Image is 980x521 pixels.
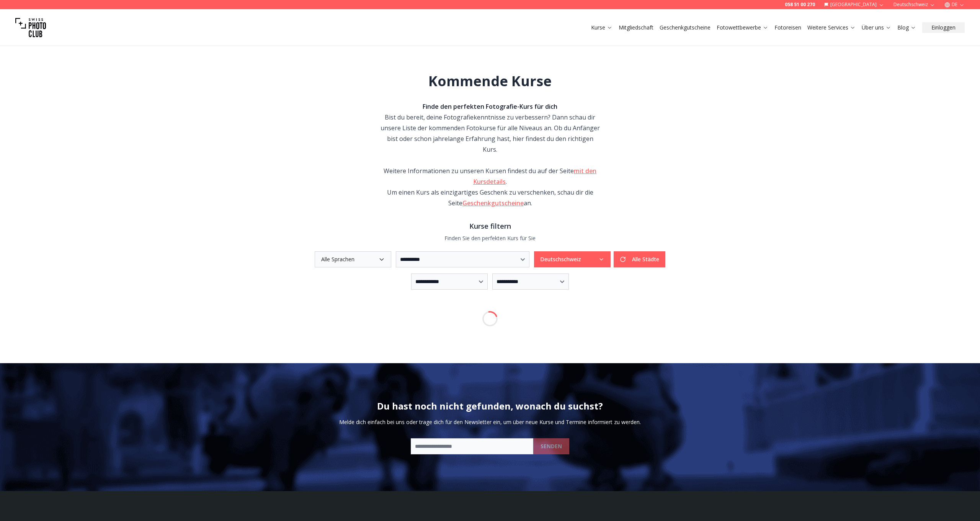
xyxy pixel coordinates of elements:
button: SENDEN [533,438,569,454]
h1: Kommende Kurse [428,74,552,89]
p: Finden Sie den perfekten Kurs für Sie [257,234,723,242]
button: Weitere Services [804,22,859,33]
h2: Du hast noch nicht gefunden, wonach du suchst? [377,400,603,412]
b: SENDEN [541,442,562,450]
a: Blog [897,24,916,31]
button: Blog [894,22,919,33]
a: Kurse [591,24,612,31]
a: Fotowettbewerbe [717,24,768,31]
a: Mitgliedschaft [619,24,653,31]
button: Geschenkgutscheine [657,22,714,33]
a: 058 51 00 270 [785,2,815,8]
h3: Kurse filtern [257,221,723,231]
button: Mitgliedschaft [616,22,657,33]
a: Über uns [862,24,891,31]
button: Fotowettbewerbe [714,22,771,33]
a: Geschenkgutscheine [462,199,524,207]
div: Weitere Informationen zu unseren Kursen findest du auf der Seite . Um einen Kurs als einzigartige... [380,165,600,208]
p: Melde dich einfach bei uns oder trage dich für den Newsletter ein, um über neue Kurse und Termine... [339,418,641,426]
button: Über uns [859,22,894,33]
a: Geschenkgutscheine [660,24,710,31]
button: Einloggen [922,22,965,33]
button: Fotoreisen [771,22,804,33]
div: Bist du bereit, deine Fotografiekenntnisse zu verbessern? Dann schau dir unsere Liste der kommend... [380,101,600,155]
button: Kurse [588,22,616,33]
a: Fotoreisen [774,24,801,31]
a: Weitere Services [807,24,856,31]
button: Alle Städte [614,251,665,267]
button: Deutschschweiz [534,251,611,267]
strong: Finde den perfekten Fotografie-Kurs für dich [423,102,557,111]
img: Swiss photo club [15,12,46,43]
button: Alle Sprachen [315,251,391,267]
